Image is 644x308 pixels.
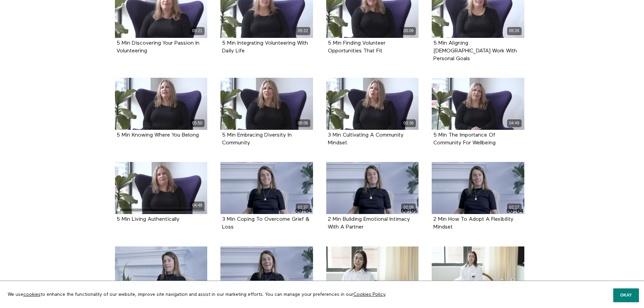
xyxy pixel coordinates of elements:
a: 5 Min Finding Volunteer Opportunities That Fit [328,41,385,53]
div: 02:17 [507,204,522,211]
a: 3 Min Avoid Common Relationship Conflicts 03:48 [115,246,208,299]
div: 05:09 [401,27,416,35]
strong: 5 Min Aligning Volunteer Work With Personal Goals [433,41,517,62]
div: 05:26 [507,27,522,35]
a: 3 Min Coping To Overcome Grief & Loss [222,217,309,230]
a: 5 Min Living Authentically 04:48 [115,162,208,214]
strong: 5 Min Integrating Volunteering With Daily Life [222,41,308,54]
a: cookies [23,292,41,297]
div: 06:06 [296,119,310,127]
button: Okay [613,288,639,302]
a: 3 Min How To Fight Right 03:24 [326,246,419,299]
a: 2 Min Building Emotional Intimacy With A Partner [328,217,410,230]
a: 2 Min How To Adopt A Flexibility Mindset [433,217,514,230]
a: 5 Min Knowing Where You Belong [117,133,199,138]
div: 05:50 [190,119,205,127]
a: Cookies Policy [353,292,385,297]
a: 3 Min Attachment Theory And Styles In Couples 03:38 [220,246,313,299]
a: 3 Min Cultivating A Community Mindset 03:36 [326,78,419,130]
strong: 5 Min Discovering Your Passion In Volunteering [117,41,199,54]
p: We use to enhance the functionality of our website, improve site navigation and assist in our mar... [3,286,508,303]
div: 04:49 [507,119,522,127]
a: 5 Min The Importance Of Community For Wellbeing [433,133,496,145]
a: 5 Min Living Authentically [117,217,180,222]
strong: 2 Min How To Adopt A Flexibility Mindset [433,217,514,230]
div: 02:09 [401,204,416,211]
strong: 5 Min Living Authentically [117,217,180,222]
strong: 3 Min Coping To Overcome Grief & Loss [222,217,309,230]
a: 5 Min The Importance Of Community For Wellbeing 04:49 [432,78,524,130]
a: 2 Min Building Emotional Intimacy With A Partner 02:09 [326,162,419,214]
a: 5 Min Embracing Diversity In Community 06:06 [220,78,313,130]
a: 3 Min Coping To Overcome Grief & Loss 02:37 [220,162,313,214]
div: 03:36 [401,119,416,127]
a: 5 Min Integrating Volunteering With Daily Life [222,41,308,53]
a: 5 Min Discovering Your Passion In Volunteering [117,41,199,53]
strong: 5 Min Finding Volunteer Opportunities That Fit [328,41,385,54]
div: 05:22 [296,27,310,35]
div: 05:21 [190,27,205,35]
div: 02:37 [296,204,310,211]
a: 5 Min Aligning [DEMOGRAPHIC_DATA] Work With Personal Goals [433,41,517,61]
a: 3 Min Cultivating A Community Mindset [328,133,404,145]
a: 5 Min Knowing Where You Belong 05:50 [115,78,208,130]
div: 04:48 [190,202,205,209]
a: 5 Min Embracing Diversity In Community [222,133,292,145]
strong: 2 Min Building Emotional Intimacy With A Partner [328,217,410,230]
a: 2 Min How To Adopt A Flexibility Mindset 02:17 [432,162,524,214]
